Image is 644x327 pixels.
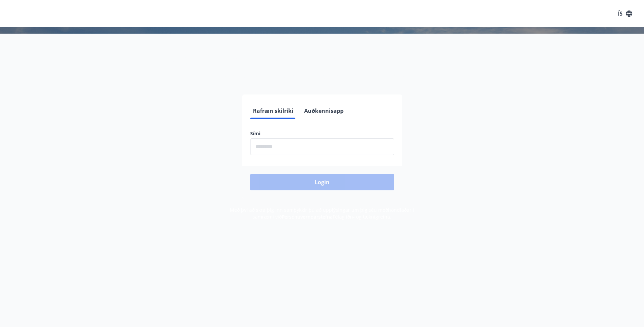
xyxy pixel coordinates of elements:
span: Vinsamlegast skráðu þig inn með rafrænum skilríkjum eða Auðkennisappi. [216,72,429,81]
h1: Félagavefur, Félag iðn- og tæknigreina [86,41,558,67]
button: Auðkennisapp [301,103,346,119]
label: Sími [250,130,394,137]
button: ÍS [614,7,636,20]
button: Rafræn skilríki [250,103,296,119]
a: Persónuverndarstefna [282,213,333,220]
span: Með því að skrá þig inn samþykkir þú að upplýsingar um þig séu meðhöndlaðar í samræmi við Félag i... [230,207,414,220]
